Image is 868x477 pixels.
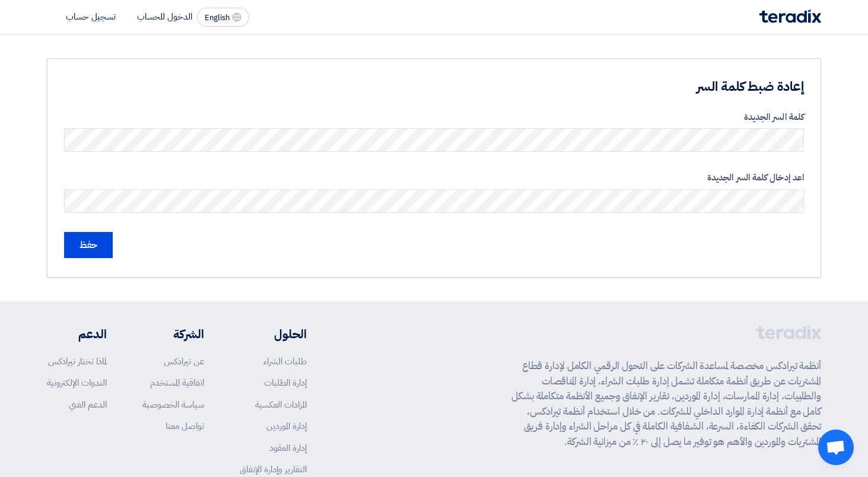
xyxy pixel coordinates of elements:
[269,441,307,454] a: إدارة العقود
[263,355,307,368] a: طلبات الشراء
[69,398,107,411] a: الدعم الفني
[64,110,804,124] label: كلمة السر الجديدة
[137,10,192,23] li: الدخول للحساب
[266,419,307,433] a: إدارة الموردين
[48,355,107,368] a: لماذا تختار تيرادكس
[255,398,307,411] a: المزادات العكسية
[818,430,854,465] div: Open chat
[47,376,107,389] a: الندوات الإلكترونية
[264,376,307,389] a: إدارة الطلبات
[166,419,204,433] a: تواصل معنا
[142,398,204,411] a: سياسة الخصوصية
[142,325,204,343] li: الشركة
[759,9,821,23] img: Teradix logo
[197,8,249,27] button: English
[240,325,307,343] li: الحلول
[240,463,307,476] a: التقارير وإدارة الإنفاق
[66,10,116,23] li: تسجيل حساب
[64,171,804,185] label: اعد إدخال كلمة السر الجديدة
[511,358,821,449] p: أنظمة تيرادكس مخصصة لمساعدة الشركات على التحول الرقمي الكامل لإدارة قطاع المشتريات عن طريق أنظمة ...
[205,14,230,22] span: English
[47,325,107,343] li: الدعم
[164,355,204,368] a: عن تيرادكس
[150,376,204,389] a: اتفاقية المستخدم
[64,232,113,258] input: حفظ
[397,78,804,96] h3: إعادة ضبط كلمة السر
